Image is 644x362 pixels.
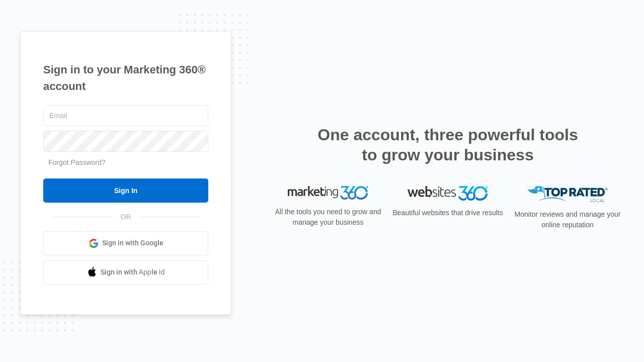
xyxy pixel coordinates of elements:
[43,105,208,126] input: Email
[48,158,106,166] a: Forgot Password?
[527,186,608,203] img: Top Rated Local
[102,238,164,248] span: Sign in with Google
[511,209,624,230] p: Monitor reviews and manage your online reputation
[408,186,488,201] img: Websites 360
[43,231,208,255] a: Sign in with Google
[43,260,208,285] a: Sign in with Apple Id
[391,208,504,218] p: Beautiful websites that drive results
[314,125,581,165] h2: One account, three powerful tools to grow your business
[101,267,165,278] span: Sign in with Apple Id
[288,186,368,200] img: Marketing 360
[272,207,384,228] p: All the tools you need to grow and manage your business
[43,61,208,95] h1: Sign in to your Marketing 360® account
[114,212,138,222] span: OR
[43,178,208,203] input: Sign In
